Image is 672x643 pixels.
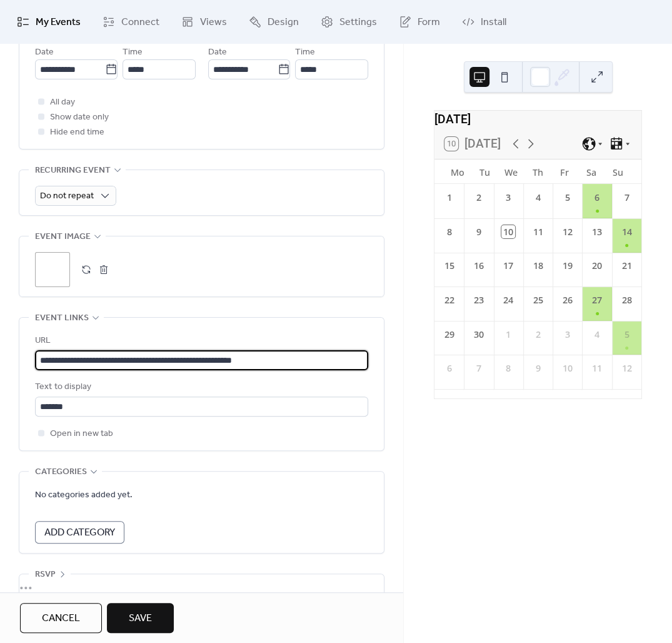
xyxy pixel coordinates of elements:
div: ; [35,252,70,287]
div: 2 [472,191,486,205]
div: Fr [551,159,578,185]
div: 11 [590,362,604,375]
a: Design [239,5,308,39]
div: 2 [531,328,545,342]
div: 9 [472,225,486,239]
div: 12 [620,362,634,375]
div: 1 [443,191,456,205]
div: 24 [501,293,515,307]
span: Categories [35,465,87,480]
div: 8 [501,362,515,375]
span: Date [208,45,227,60]
div: 4 [590,328,604,342]
span: Do not repeat [40,188,94,205]
div: Mo [444,159,471,185]
div: 5 [561,191,574,205]
div: 21 [620,259,634,273]
span: Open in new tab [50,427,113,442]
div: 4 [531,191,545,205]
div: Su [604,159,631,185]
a: Views [172,5,236,39]
a: Settings [311,5,386,39]
span: All day [50,95,75,110]
div: 12 [561,225,574,239]
div: 14 [620,225,634,239]
div: 25 [531,293,545,307]
a: Connect [93,5,169,39]
div: 6 [443,362,456,375]
span: No categories added yet. [35,488,133,503]
div: 26 [561,293,574,307]
div: 23 [472,293,486,307]
span: Install [481,15,506,30]
span: Connect [121,15,159,30]
span: Save [129,611,152,626]
a: My Events [8,5,90,39]
span: Add Category [44,525,115,540]
div: 11 [531,225,545,239]
span: Design [268,15,299,30]
div: 8 [443,225,456,239]
span: Time [295,45,315,60]
div: 1 [501,328,515,342]
div: 19 [561,259,574,273]
div: 13 [590,225,604,239]
div: 3 [501,191,515,205]
div: 9 [531,362,545,375]
div: Tu [471,159,498,185]
div: 27 [590,293,604,307]
div: 22 [443,293,456,307]
div: 16 [472,259,486,273]
div: 28 [620,293,634,307]
div: 15 [443,259,456,273]
a: Form [389,5,449,39]
div: 30 [472,328,486,342]
span: Views [200,15,227,30]
span: RSVP [35,567,56,582]
div: 20 [590,259,604,273]
button: Save [107,603,174,633]
a: Install [453,5,516,39]
div: 3 [561,328,574,342]
div: 10 [501,225,515,239]
div: URL [35,333,366,348]
span: Time [123,45,143,60]
div: [DATE] [434,111,641,129]
span: Date [35,45,54,60]
div: 18 [531,259,545,273]
div: We [498,159,524,185]
span: Hide end time [50,125,104,140]
div: Sa [578,159,605,185]
span: Cancel [42,611,80,626]
span: Show date only [50,110,109,125]
button: Cancel [20,603,102,633]
span: My Events [36,15,81,30]
span: Recurring event [35,163,111,178]
span: Form [418,15,440,30]
div: Text to display [35,380,366,395]
span: Event image [35,230,91,245]
div: 5 [620,328,634,342]
div: 10 [561,362,574,375]
div: Th [524,159,551,185]
div: 29 [443,328,456,342]
div: 17 [501,259,515,273]
span: Event links [35,311,89,326]
div: 7 [472,362,486,375]
span: Settings [339,15,377,30]
div: ••• [19,574,384,600]
button: Add Category [35,521,124,544]
div: 7 [620,191,634,205]
div: 6 [590,191,604,205]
